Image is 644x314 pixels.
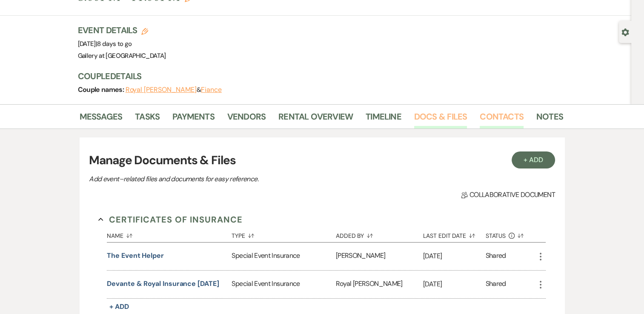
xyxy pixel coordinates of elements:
span: Gallery at [GEOGRAPHIC_DATA] [78,51,166,60]
button: Type [232,226,335,242]
button: The Event Helper [107,251,164,261]
a: Vendors [227,110,266,128]
span: [DATE] [78,40,132,48]
a: Payments [172,110,215,128]
span: & [126,86,222,94]
span: Collaborative document [461,190,555,200]
a: Timeline [366,110,401,128]
span: Status [486,233,506,239]
span: Couple names: [78,85,126,94]
button: Devante & Royal Insurance [DATE] [107,279,219,289]
a: Messages [80,110,123,128]
div: Special Event Insurance [232,271,335,298]
a: Docs & Files [414,110,467,128]
button: Royal [PERSON_NAME] [126,86,197,93]
a: Contacts [480,110,524,128]
span: | [96,40,132,48]
button: + Add [107,301,132,313]
a: Tasks [135,110,160,128]
button: Last Edit Date [423,226,486,242]
span: + Add [109,302,129,311]
h3: Manage Documents & Files [89,151,555,169]
div: Royal [PERSON_NAME] [336,271,423,298]
div: [PERSON_NAME] [336,243,423,270]
button: Status [486,226,535,242]
p: [DATE] [423,279,486,290]
button: Open lead details [621,28,629,36]
p: Add event–related files and documents for easy reference. [89,174,387,185]
a: Rental Overview [278,110,353,128]
button: Name [107,226,232,242]
div: Special Event Insurance [232,243,335,270]
button: Certificates of Insurance [98,213,243,226]
a: Notes [536,110,563,128]
div: Shared [486,251,506,262]
button: + Add [512,151,555,168]
button: Added By [336,226,423,242]
div: Shared [486,279,506,290]
h3: Event Details [78,24,166,36]
button: Fiance [201,86,222,93]
p: [DATE] [423,251,486,262]
span: 8 days to go [97,40,132,48]
h3: Couple Details [78,70,555,82]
